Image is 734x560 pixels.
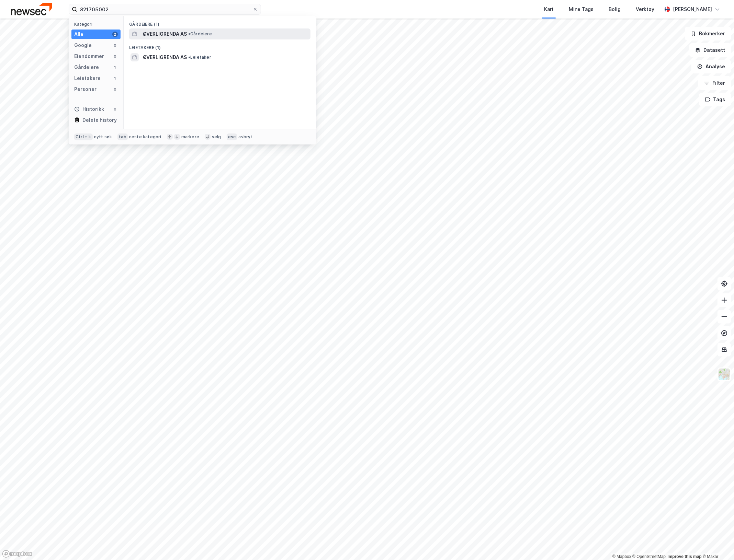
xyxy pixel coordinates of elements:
span: ØVERLIGRENDA AS [143,53,187,61]
span: Leietaker [188,55,211,60]
a: Improve this map [668,554,702,559]
div: Mine Tags [569,5,594,13]
a: OpenStreetMap [633,554,666,559]
div: Bolig [609,5,621,13]
img: Z [718,368,731,381]
div: Google [74,41,92,49]
img: newsec-logo.f6e21ccffca1b3a03d2d.png [11,3,52,15]
div: velg [212,134,221,140]
div: Gårdeiere [74,63,99,71]
span: Gårdeiere [188,31,212,37]
div: 0 [112,43,118,48]
button: Filter [698,76,731,90]
a: Mapbox homepage [2,550,32,558]
div: tab [117,133,128,140]
div: 1 [112,65,118,70]
iframe: Chat Widget [700,527,734,560]
button: Bokmerker [685,27,731,40]
div: Leietakere (1) [124,39,316,52]
div: Personer [74,85,97,93]
div: Alle [74,30,83,38]
span: ØVERLIGRENDA AS [143,30,187,38]
div: 0 [112,54,118,59]
button: Datasett [689,43,731,57]
div: markere [181,134,199,140]
div: Verktøy [636,5,654,13]
button: Analyse [691,60,731,73]
a: Mapbox [612,554,631,559]
div: Delete history [82,116,117,124]
div: [PERSON_NAME] [673,5,712,13]
div: Gårdeiere (1) [124,16,316,28]
div: 0 [112,86,118,92]
div: esc [227,133,237,140]
div: Eiendommer [74,52,104,60]
span: • [188,55,190,60]
div: nytt søk [94,134,112,140]
input: Søk på adresse, matrikkel, gårdeiere, leietakere eller personer [77,4,252,14]
div: Kontrollprogram for chat [700,527,734,560]
div: Leietakere [74,74,101,82]
div: Kategori [74,22,121,27]
div: 2 [112,32,118,37]
div: 0 [112,106,118,112]
span: • [188,31,190,36]
button: Tags [699,93,731,106]
div: neste kategori [129,134,161,140]
div: Ctrl + k [74,133,93,140]
div: Kart [544,5,554,13]
div: avbryt [238,134,252,140]
div: Historikk [74,105,104,113]
div: 1 [112,75,118,81]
